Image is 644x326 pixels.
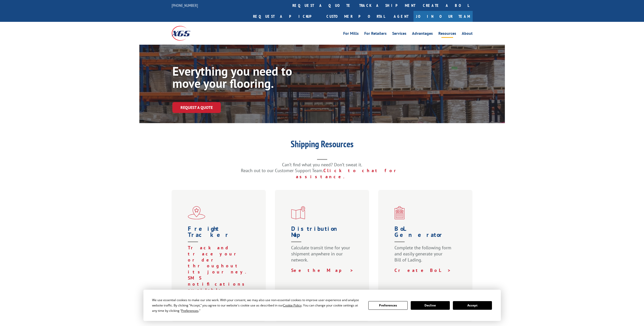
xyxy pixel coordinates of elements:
span: Cookie Policy [283,303,302,307]
a: Resources [438,31,456,37]
a: Join Our Team [414,11,473,22]
button: Preferences [368,301,407,310]
h1: Shipping Resources [221,139,424,151]
a: Request a pickup [249,11,323,22]
div: We use essential cookies to make our site work. With your consent, we may also use non-essential ... [152,297,362,313]
button: Decline [411,301,450,310]
p: Can’t find what you need? Don’t sweat it. Reach out to our Customer Support Team. [221,162,424,180]
p: Calculate transit time for your shipment anywhere in our network. [291,245,355,267]
a: Services [392,31,406,37]
a: For Mills [343,31,359,37]
a: Request a Quote [172,102,221,113]
img: xgs-icon-distribution-map-red [291,206,305,219]
div: Cookie Consent Prompt [143,290,501,321]
a: Click to chat for assistance. [296,168,403,180]
a: See the Map > [291,267,354,273]
span: Preferences [181,308,199,313]
h1: BoL Generator [394,226,458,245]
img: xgs-icon-flagship-distribution-model-red [188,206,205,219]
img: xgs-icon-bo-l-generator-red [394,206,405,219]
a: Create BoL > [394,267,451,273]
h1: Everything you need to move your flooring. [172,65,325,92]
a: Advantages [412,31,433,37]
a: Freight Tracker Track and trace your order throughout its journey. SMS notifications available. [188,226,252,293]
p: Track and trace your order throughout its journey. SMS notifications available. [188,245,252,293]
a: [PHONE_NUMBER] [172,3,198,8]
h1: Distribution Map [291,226,355,245]
h1: Freight Tracker [188,226,252,245]
a: Customer Portal [323,11,389,22]
a: About [462,31,473,37]
button: Accept [453,301,492,310]
a: For Retailers [364,31,387,37]
p: Complete the following form and easily generate your Bill of Lading. [394,245,458,267]
a: Agent [389,11,414,22]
